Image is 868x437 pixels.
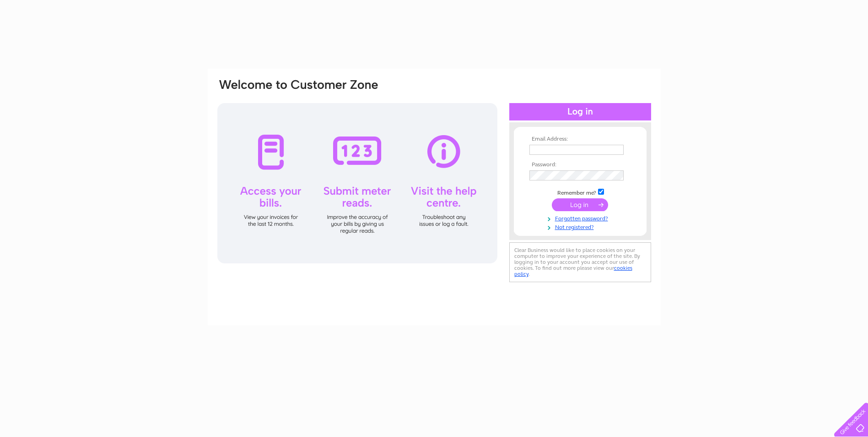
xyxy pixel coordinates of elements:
[509,242,651,282] div: Clear Business would like to place cookies on your computer to improve your experience of the sit...
[527,136,633,142] th: Email Address:
[527,187,633,197] td: Remember me?
[529,222,633,231] a: Not registered?
[529,213,633,222] a: Forgotten password?
[552,198,608,211] input: Submit
[527,162,633,168] th: Password:
[514,265,632,277] a: cookies policy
